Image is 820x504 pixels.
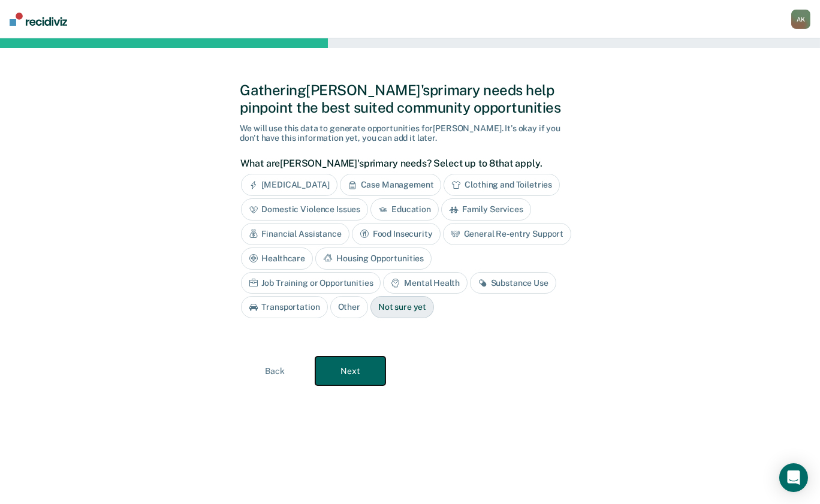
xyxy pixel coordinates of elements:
div: Food Insecurity [352,223,441,245]
div: Not sure yet [370,296,434,318]
div: Clothing and Toiletries [444,174,560,196]
label: What are [PERSON_NAME]'s primary needs? Select up to 8 that apply. [241,158,574,169]
div: [MEDICAL_DATA] [241,174,337,196]
div: Other [330,296,368,318]
div: Case Management [340,174,442,196]
div: Housing Opportunities [315,248,432,270]
div: Financial Assistance [241,223,349,245]
div: General Re-entry Support [443,223,572,245]
div: Gathering [PERSON_NAME]'s primary needs help pinpoint the best suited community opportunities [240,82,580,116]
div: Education [370,198,439,221]
button: Next [315,357,385,385]
div: Family Services [441,198,531,221]
img: Recidiviz [10,13,67,26]
div: We will use this data to generate opportunities for [PERSON_NAME] . It's okay if you don't have t... [240,123,580,144]
div: A K [791,10,810,29]
div: Domestic Violence Issues [241,198,369,221]
div: Job Training or Opportunities [241,272,381,294]
button: AK [791,10,810,29]
div: Open Intercom Messenger [779,463,808,492]
div: Substance Use [470,272,556,294]
button: Back [240,357,310,385]
div: Healthcare [241,248,313,270]
div: Transportation [241,296,328,318]
div: Mental Health [383,272,467,294]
